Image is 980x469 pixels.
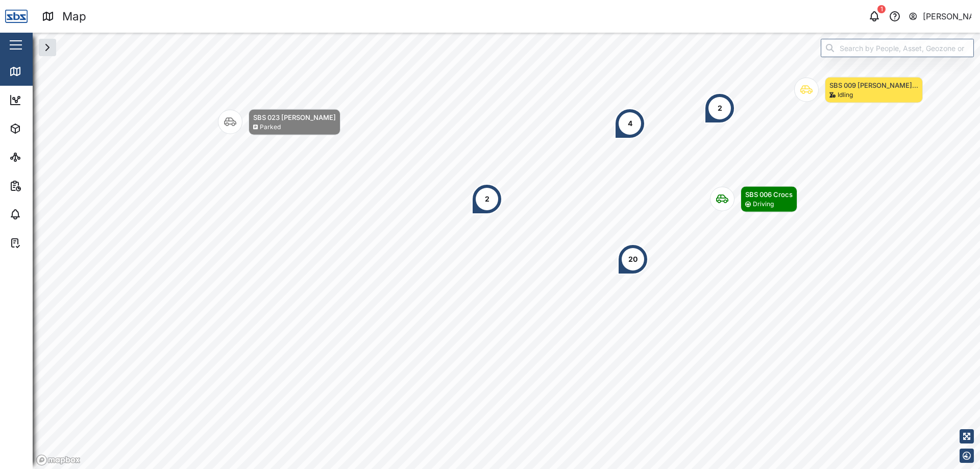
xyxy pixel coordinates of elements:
[821,39,974,57] input: Search by People, Asset, Geozone or Place
[877,5,886,13] div: 1
[253,112,336,122] div: SBS 023 [PERSON_NAME]
[704,93,735,124] div: Map marker
[62,8,86,26] div: Map
[27,123,58,134] div: Assets
[618,244,648,275] div: Map marker
[27,94,72,106] div: Dashboard
[27,66,50,77] div: Map
[745,189,793,200] div: SBS 006 Crocs
[829,80,918,90] div: SBS 009 [PERSON_NAME]...
[27,152,51,163] div: Sites
[27,180,61,191] div: Reports
[36,454,81,466] a: Mapbox logo
[794,77,923,103] div: Map marker
[628,254,638,265] div: 20
[27,237,55,249] div: Tasks
[485,193,489,205] div: 2
[615,108,645,139] div: Map marker
[908,9,972,23] button: [PERSON_NAME]
[838,90,853,100] div: Idling
[218,109,340,135] div: Map marker
[472,184,502,214] div: Map marker
[923,10,972,23] div: [PERSON_NAME]
[27,209,58,220] div: Alarms
[753,200,774,209] div: Driving
[5,5,28,28] img: Main Logo
[710,186,797,212] div: Map marker
[628,118,632,129] div: 4
[718,103,722,114] div: 2
[260,122,281,132] div: Parked
[33,33,980,469] canvas: Map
